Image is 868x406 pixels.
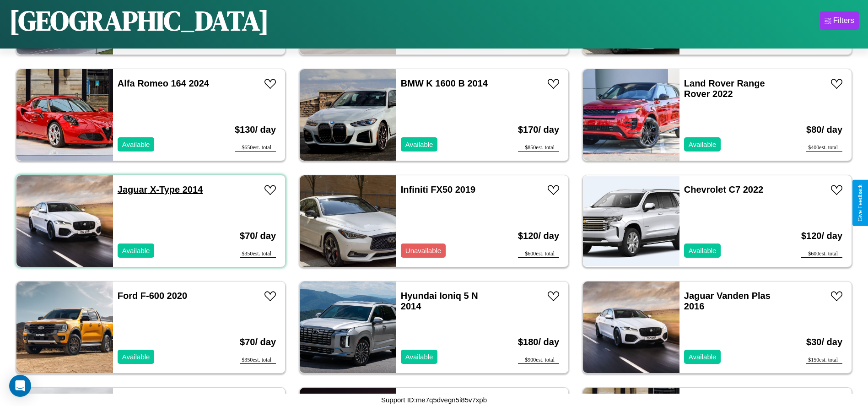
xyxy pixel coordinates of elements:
h3: $ 80 / day [806,115,842,144]
h3: $ 130 / day [235,115,276,144]
h3: $ 70 / day [240,222,276,250]
div: $ 400 est. total [806,144,842,152]
p: Available [122,138,150,151]
p: Unavailable [405,244,441,257]
a: Infiniti FX50 2019 [401,184,475,195]
button: Filters [820,11,859,30]
p: Available [405,138,433,151]
h3: $ 180 / day [518,328,559,357]
h3: $ 70 / day [240,328,276,357]
a: Ford F-600 2020 [118,291,187,301]
p: Available [689,244,717,257]
div: $ 600 est. total [801,250,842,258]
a: BMW K 1600 B 2014 [401,78,488,88]
a: Chevrolet C7 2022 [684,184,763,195]
a: Land Rover Range Rover 2022 [684,78,765,99]
h1: [GEOGRAPHIC_DATA] [9,2,269,39]
p: Available [689,351,717,363]
p: Available [405,351,433,363]
a: Alfa Romeo 164 2024 [118,78,209,88]
h3: $ 120 / day [801,222,842,250]
a: Jaguar Vanden Plas 2016 [684,291,771,311]
p: Support ID: me7q5dvegn5i85v7xpb [381,394,487,406]
h3: $ 170 / day [518,115,559,144]
div: $ 650 est. total [235,144,276,152]
h3: $ 120 / day [518,222,559,250]
div: $ 850 est. total [518,144,559,152]
a: Hyundai Ioniq 5 N 2014 [401,291,478,311]
div: Open Intercom Messenger [9,375,31,397]
h3: $ 30 / day [806,328,842,357]
a: Jaguar X-Type 2014 [118,184,203,195]
p: Available [689,138,717,151]
div: Give Feedback [857,184,863,222]
div: $ 350 est. total [240,250,276,258]
div: $ 150 est. total [806,357,842,364]
p: Available [122,244,150,257]
p: Available [122,351,150,363]
div: Filters [833,16,854,25]
div: $ 350 est. total [240,357,276,364]
div: $ 900 est. total [518,357,559,364]
div: $ 600 est. total [518,250,559,258]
